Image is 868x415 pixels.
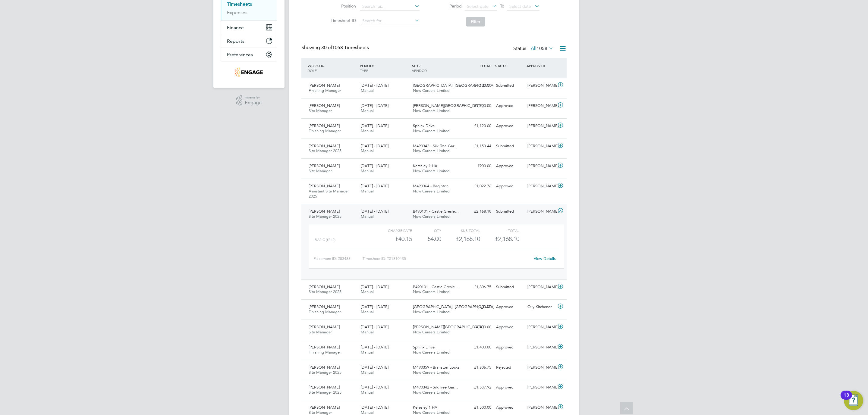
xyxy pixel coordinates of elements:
[221,48,277,61] button: Preferences
[525,382,556,392] div: [PERSON_NAME]
[360,17,420,25] input: Search for...
[462,302,494,312] div: £1,400.00
[309,163,340,168] span: [PERSON_NAME]
[413,128,450,133] span: Now Careers Limited
[419,63,420,68] span: /
[309,405,340,410] span: [PERSON_NAME]
[494,403,525,413] div: Approved
[413,148,450,153] span: Now Careers Limited
[361,410,374,415] span: Manual
[309,410,332,415] span: Site Manager
[361,284,388,289] span: [DATE] - [DATE]
[462,101,494,111] div: £1,200.00
[323,63,324,68] span: /
[525,60,556,71] div: APPROVER
[227,38,244,44] span: Reports
[494,363,525,373] div: Rejected
[410,60,463,76] div: SITE
[413,284,459,289] span: B490101 - Castle Gresle…
[358,60,410,76] div: PERIOD
[309,309,341,314] span: Finishing Manager
[235,67,263,77] img: nowcareers-logo-retina.png
[412,227,441,234] div: QTY
[462,322,494,332] div: £1,500.00
[227,25,244,30] span: Finance
[309,209,340,214] span: [PERSON_NAME]
[495,235,519,242] span: £2,168.10
[462,403,494,413] div: £1,500.00
[525,161,556,171] div: [PERSON_NAME]
[462,141,494,151] div: £1,153.44
[313,254,363,264] div: Placement ID: 283483
[309,168,332,173] span: Site Manager
[494,342,525,352] div: Approved
[513,45,555,53] div: Status
[413,304,494,309] span: [GEOGRAPHIC_DATA], [GEOGRAPHIC_DATA]
[361,189,374,194] span: Manual
[413,168,450,173] span: Now Careers Limited
[413,103,483,108] span: [PERSON_NAME][GEOGRAPHIC_DATA]
[413,405,437,410] span: Keresley 1 HA
[413,123,435,128] span: Sphinx Drive
[361,289,374,294] span: Manual
[480,227,519,234] div: Total
[221,34,277,48] button: Reports
[413,350,450,355] span: Now Careers Limited
[536,45,547,51] span: 1058
[315,238,335,242] span: basic (£/HR)
[413,345,435,350] span: Sphinx Drive
[480,63,491,68] span: TOTAL
[525,363,556,373] div: [PERSON_NAME]
[412,68,427,73] span: VENDOR
[309,143,340,148] span: [PERSON_NAME]
[525,403,556,413] div: [PERSON_NAME]
[361,143,388,148] span: [DATE] - [DATE]
[525,282,556,292] div: [PERSON_NAME]
[361,214,374,219] span: Manual
[494,121,525,131] div: Approved
[309,183,340,189] span: [PERSON_NAME]
[525,207,556,217] div: [PERSON_NAME]
[494,322,525,332] div: Approved
[494,60,525,71] div: STATUS
[361,128,374,133] span: Manual
[413,309,450,314] span: Now Careers Limited
[441,227,480,234] div: Sub Total
[534,256,556,261] a: View Details
[309,289,341,294] span: Site Manager 2025
[498,2,506,10] span: To
[494,81,525,91] div: Submitted
[509,4,531,9] span: Select date
[413,365,459,370] span: M490359 - Branston Locks
[494,282,525,292] div: Submitted
[361,324,388,329] span: [DATE] - [DATE]
[306,60,358,76] div: WORKER
[844,391,863,410] button: Open Resource Center, 13 new notifications
[462,161,494,171] div: £900.00
[413,83,494,88] span: [GEOGRAPHIC_DATA], [GEOGRAPHIC_DATA]
[413,385,458,390] span: M490342 - Silk Tree Gar…
[361,83,388,88] span: [DATE] - [DATE]
[309,370,341,375] span: Site Manager 2025
[236,95,262,107] a: Powered byEngage
[462,181,494,191] div: £1,022.76
[462,282,494,292] div: £1,806.75
[494,302,525,312] div: Approved
[525,342,556,352] div: [PERSON_NAME]
[435,3,462,9] label: Period
[361,385,388,390] span: [DATE] - [DATE]
[413,324,483,329] span: [PERSON_NAME][GEOGRAPHIC_DATA]
[361,103,388,108] span: [DATE] - [DATE]
[413,390,450,395] span: Now Careers Limited
[466,17,485,27] button: Filter
[360,2,420,11] input: Search for...
[413,143,458,148] span: M490342 - Silk Tree Gar…
[221,21,277,34] button: Finance
[309,304,340,309] span: [PERSON_NAME]
[227,52,253,58] span: Preferences
[361,350,374,355] span: Manual
[373,227,412,234] div: Charge rate
[494,141,525,151] div: Submitted
[494,207,525,217] div: Submitted
[844,395,849,403] div: 13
